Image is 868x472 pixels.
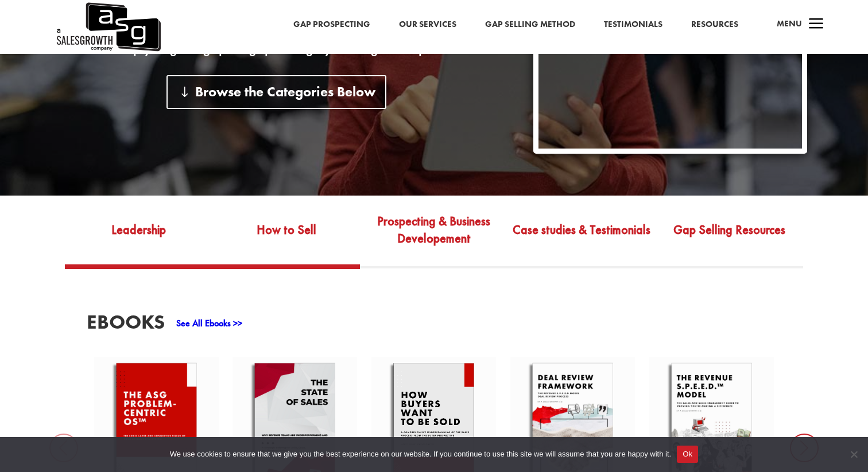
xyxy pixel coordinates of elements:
a: Our Services [399,17,456,32]
a: Testimonials [604,17,662,32]
span: No [848,448,859,460]
a: Leadership [65,211,212,265]
a: Gap Selling Method [485,17,575,32]
span: Menu [777,18,802,29]
a: Gap Selling Resources [656,211,803,265]
a: See All Ebooks >> [176,317,242,329]
button: Ok [677,446,698,463]
span: We use cookies to ensure that we give you the best experience on our website. If you continue to ... [170,448,671,460]
a: Case studies & Testimonials [508,211,656,265]
p: We’ll help you get a grip on gap selling by sharing our experience. [61,41,492,55]
span: a [805,13,828,36]
iframe: YouTube video player [538,1,802,149]
h3: EBooks [87,312,165,338]
a: Gap Prospecting [293,17,370,32]
a: Prospecting & Business Developement [360,211,507,265]
a: How to Sell [212,211,360,265]
a: Browse the Categories Below [166,75,386,109]
a: Resources [691,17,738,32]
